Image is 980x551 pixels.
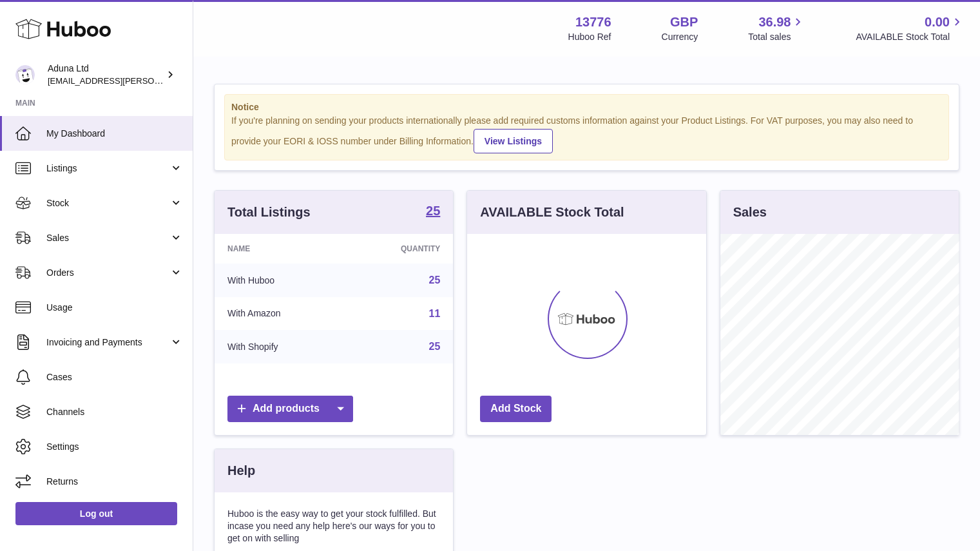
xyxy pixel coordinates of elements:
[575,14,611,31] strong: 13776
[856,14,965,43] a: 0.00 AVAILABLE Stock Total
[429,275,441,285] a: 25
[46,162,169,175] span: Listings
[231,101,942,113] strong: Notice
[426,204,440,217] strong: 25
[227,204,311,221] h3: Total Listings
[480,204,624,221] h3: AVAILABLE Stock Total
[925,14,950,31] span: 0.00
[429,341,441,352] a: 25
[662,31,698,43] div: Currency
[748,14,805,43] a: 36.98 Total sales
[748,31,805,43] span: Total sales
[46,371,183,383] span: Cases
[227,396,353,422] a: Add products
[474,129,553,153] a: View Listings
[568,31,611,43] div: Huboo Ref
[46,128,183,140] span: My Dashboard
[215,297,345,331] td: With Amazon
[733,204,767,221] h3: Sales
[227,508,440,545] p: Huboo is the easy way to get your stock fulfilled. But incase you need any help here's our ways f...
[46,476,183,488] span: Returns
[227,462,255,479] h3: Help
[215,330,345,363] td: With Shopify
[670,14,698,31] strong: GBP
[46,302,183,314] span: Usage
[758,14,791,31] span: 36.98
[46,336,169,349] span: Invoicing and Payments
[856,31,965,43] span: AVAILABLE Stock Total
[15,65,35,84] img: deborahe.kamara@aduna.com
[215,234,345,264] th: Name
[215,264,345,297] td: With Huboo
[345,234,454,264] th: Quantity
[48,63,164,87] div: Aduna Ltd
[231,115,942,153] div: If you're planning on sending your products internationally please add required customs informati...
[48,75,327,86] span: [EMAIL_ADDRESS][PERSON_NAME][PERSON_NAME][DOMAIN_NAME]
[480,396,552,422] a: Add Stock
[46,267,169,279] span: Orders
[46,197,169,209] span: Stock
[46,441,183,453] span: Settings
[46,232,169,244] span: Sales
[46,406,183,418] span: Channels
[426,204,440,220] a: 25
[15,502,177,525] a: Log out
[429,308,441,319] a: 11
